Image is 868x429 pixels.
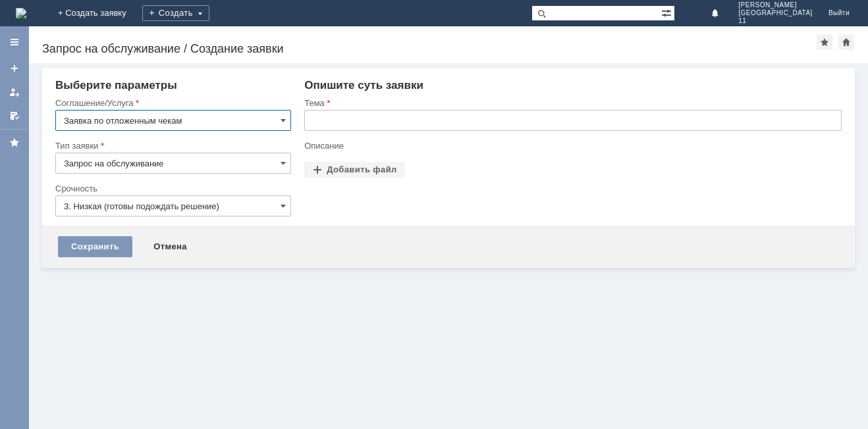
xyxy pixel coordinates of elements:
[661,6,674,18] span: Расширенный поиск
[142,5,209,21] div: Создать
[55,99,288,107] div: Соглашение/Услуга
[55,79,177,91] span: Выберите параметры
[55,141,288,150] div: Тип заявки
[838,34,854,50] div: Сделать домашней страницей
[738,17,813,25] span: 11
[55,184,288,193] div: Срочность
[42,42,817,55] div: Запрос на обслуживание / Создание заявки
[4,82,25,103] a: Мои заявки
[304,79,423,91] span: Опишите суть заявки
[16,8,26,18] a: Перейти на домашнюю страницу
[4,58,25,79] a: Создать заявку
[817,34,832,50] div: Добавить в избранное
[4,105,25,126] a: Мои согласования
[738,9,813,17] span: [GEOGRAPHIC_DATA]
[304,99,839,107] div: Тема
[738,1,813,9] span: [PERSON_NAME]
[304,141,839,150] div: Описание
[16,8,26,18] img: logo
